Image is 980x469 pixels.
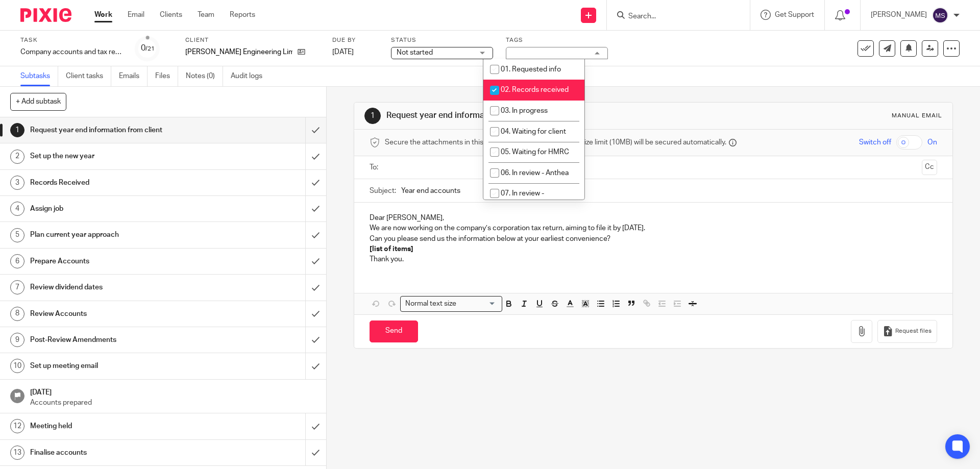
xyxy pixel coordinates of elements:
a: Subtasks [20,66,58,86]
h1: Finalise accounts [30,445,207,460]
div: 9 [10,333,24,347]
a: Emails [119,66,148,86]
a: Notes (0) [186,66,223,86]
a: Email [128,10,144,20]
small: /21 [145,46,155,52]
h1: Review Accounts [30,306,207,322]
div: 7 [10,280,24,294]
span: 05. Waiting for HMRC [501,149,569,156]
label: Tags [506,36,608,44]
div: 6 [10,254,24,268]
h1: Review dividend dates [30,280,207,295]
span: Switch off [859,137,891,147]
label: Client [185,36,320,44]
p: Accounts prepared [30,398,316,408]
span: On [927,137,937,147]
div: 13 [10,446,24,460]
a: Client tasks [66,66,111,86]
h1: Meeting held [30,418,207,434]
a: Reports [230,10,255,20]
span: Get Support [775,11,814,18]
h1: Plan current year approach [30,227,207,242]
h1: Prepare Accounts [30,254,207,269]
span: 07. In review - [PERSON_NAME] [490,190,546,208]
a: Clients [160,10,182,20]
img: Pixie [20,8,71,22]
h1: Set up meeting email [30,358,207,374]
span: 03. In progress [501,107,548,114]
div: 4 [10,202,24,216]
h1: [DATE] [30,385,316,398]
button: Request files [877,320,937,343]
span: [DATE] [332,48,354,56]
p: Can you please send us the information below at your earliest convenience? [370,234,937,244]
button: + Add subtask [10,93,66,110]
div: 5 [10,228,24,242]
p: [PERSON_NAME] Engineering Limited [185,47,292,57]
button: Cc [922,160,937,175]
input: Search for option [459,299,496,309]
span: Normal text size [403,299,458,309]
span: Secure the attachments in this message. Files exceeding the size limit (10MB) will be secured aut... [385,137,726,147]
a: Work [94,10,112,20]
span: 02. Records received [501,86,569,93]
a: Team [198,10,214,20]
strong: [list of items] [370,245,413,253]
input: Send [370,320,418,342]
p: Dear [PERSON_NAME], [370,213,937,223]
div: 12 [10,419,24,433]
div: 2 [10,150,24,164]
a: Audit logs [231,66,270,86]
div: Manual email [892,112,942,120]
p: [PERSON_NAME] [871,10,927,20]
div: 1 [10,123,24,137]
h1: Assign job [30,201,207,216]
input: Search [627,12,719,21]
div: Company accounts and tax return [20,47,122,57]
h1: Request year end information from client [386,110,675,121]
p: We are now working on the company’s corporation tax return, aiming to file it by [DATE]. [370,223,937,233]
label: To: [370,162,381,172]
img: svg%3E [932,7,948,23]
label: Task [20,36,122,44]
h1: Set up the new year [30,149,207,164]
h1: Request year end information from client [30,122,207,138]
h1: Records Received [30,175,207,190]
span: 01. Requested info [501,66,561,73]
h1: Post-Review Amendments [30,332,207,348]
label: Due by [332,36,378,44]
span: Request files [895,327,932,335]
div: 0 [141,42,155,54]
span: 04. Waiting for client [501,128,566,135]
div: 8 [10,307,24,321]
label: Status [391,36,493,44]
a: Files [155,66,178,86]
div: 3 [10,176,24,190]
div: Search for option [400,296,502,312]
span: 06. In review - Anthea [501,169,569,177]
div: 1 [364,108,381,124]
div: 10 [10,359,24,373]
span: Not started [397,49,433,56]
label: Subject: [370,186,396,196]
p: Thank you. [370,254,937,264]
